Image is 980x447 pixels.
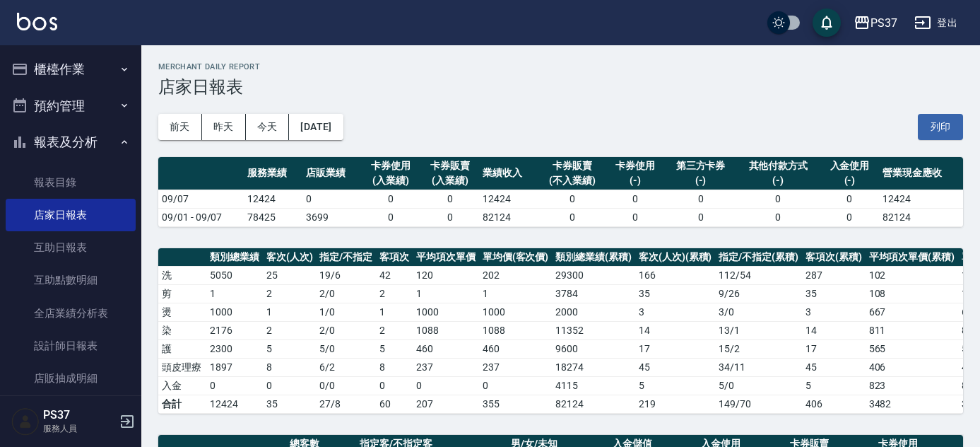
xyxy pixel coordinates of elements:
td: 0 / 0 [316,376,376,395]
td: 1000 [413,303,479,321]
td: 2 [376,284,413,303]
h3: 店家日報表 [158,77,963,97]
td: 2 [263,321,317,339]
td: 12424 [879,190,963,208]
div: (-) [824,173,875,188]
a: 設計師日報表 [6,330,136,362]
td: 0 [665,208,736,226]
div: 入金使用 [824,158,875,173]
td: 09/01 - 09/07 [158,208,244,226]
td: 237 [479,358,553,376]
td: 5050 [206,266,263,284]
button: [DATE] [289,114,343,140]
td: 0 [302,190,361,208]
td: 811 [866,321,959,339]
td: 2 [376,321,413,339]
a: 報表目錄 [6,166,136,199]
td: 剪 [158,284,206,303]
button: 預約管理 [6,88,136,124]
td: 14 [635,321,716,339]
a: 互助日報表 [6,231,136,264]
th: 營業現金應收 [879,157,963,190]
td: 1 [479,284,553,303]
td: 8 [376,358,413,376]
td: 0 [263,376,317,395]
td: 燙 [158,303,206,321]
td: 17 [635,339,716,358]
td: 9 / 26 [715,284,802,303]
td: 09/07 [158,190,244,208]
a: 店家日報表 [6,199,136,231]
div: (入業績) [365,173,417,188]
td: 29300 [552,266,635,284]
div: (-) [740,173,817,188]
td: 1 [263,303,317,321]
th: 客次(人次) [263,248,317,267]
td: 1088 [479,321,553,339]
td: 2300 [206,339,263,358]
td: 406 [866,358,959,376]
div: 其他付款方式 [740,158,817,173]
td: 166 [635,266,716,284]
td: 460 [479,339,553,358]
td: 406 [802,395,866,413]
td: 3 / 0 [715,303,802,321]
a: 店販抽成明細 [6,362,136,395]
th: 平均項次單價 [413,248,479,267]
a: 互助點數明細 [6,264,136,296]
td: 0 [665,190,736,208]
td: 3482 [866,395,959,413]
td: 237 [413,358,479,376]
td: 823 [866,376,959,395]
td: 0 [479,376,553,395]
h2: Merchant Daily Report [158,62,963,71]
td: 2176 [206,321,263,339]
td: 202 [479,266,553,284]
td: 5 / 0 [316,339,376,358]
td: 5 [263,339,317,358]
td: 82124 [479,208,538,226]
div: (-) [610,173,661,188]
td: 0 [820,208,879,226]
td: 0 [206,376,263,395]
td: 460 [413,339,479,358]
td: 0 [606,208,665,226]
div: 卡券使用 [610,158,661,173]
button: 櫃檯作業 [6,51,136,88]
td: 565 [866,339,959,358]
td: 2 / 0 [316,321,376,339]
td: 0 [420,208,479,226]
div: (不入業績) [542,173,603,188]
th: 指定/不指定 [316,248,376,267]
td: 15 / 2 [715,339,802,358]
img: Logo [17,13,57,30]
td: 3784 [552,284,635,303]
td: 1897 [206,358,263,376]
p: 服務人員 [43,422,115,435]
button: 昨天 [202,114,246,140]
button: 登出 [909,10,963,36]
td: 35 [263,395,317,413]
td: 5 [376,339,413,358]
th: 服務業績 [244,157,302,190]
td: 45 [802,358,866,376]
td: 12424 [244,190,302,208]
td: 60 [376,395,413,413]
td: 112 / 54 [715,266,802,284]
div: PS37 [870,14,897,32]
td: 2 [263,284,317,303]
td: 82124 [879,208,963,226]
td: 34 / 11 [715,358,802,376]
th: 業績收入 [479,157,538,190]
img: Person [11,407,40,436]
th: 客項次 [376,248,413,267]
td: 18274 [552,358,635,376]
td: 入金 [158,376,206,395]
td: 27/8 [316,395,376,413]
td: 0 [362,190,420,208]
td: 3 [802,303,866,321]
td: 1 [206,284,263,303]
td: 11352 [552,321,635,339]
td: 219 [635,395,716,413]
td: 0 [538,208,606,226]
